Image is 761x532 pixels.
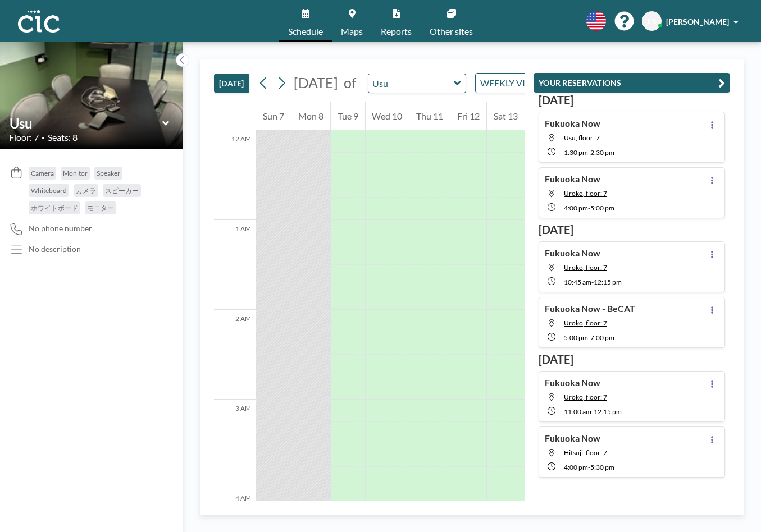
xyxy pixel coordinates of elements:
[368,74,454,93] input: Usu
[594,278,622,286] span: 12:15 PM
[588,204,590,212] span: -
[648,16,657,26] span: ES
[564,134,600,142] span: Usu, floor: 7
[87,204,114,212] span: モニター
[214,400,256,489] div: 3 AM
[344,74,356,91] span: of
[63,169,88,177] span: Monitor
[214,310,256,400] div: 2 AM
[590,463,614,471] span: 5:30 PM
[564,319,607,327] span: Uroko, floor: 7
[545,433,600,444] h4: Fukuoka Now
[31,204,78,212] span: ホワイトボード
[288,27,323,36] span: Schedule
[31,169,54,177] span: Camera
[564,393,607,401] span: Uroko, floor: 7
[9,132,39,143] span: Floor: 7
[256,102,291,130] div: Sun 7
[564,263,607,272] span: Uroko, floor: 7
[48,132,78,143] span: Seats: 8
[590,333,614,342] span: 7:00 PM
[545,173,600,185] h4: Fukuoka Now
[214,220,256,310] div: 1 AM
[214,74,249,93] button: [DATE]
[591,278,594,286] span: -
[588,463,590,471] span: -
[487,102,525,130] div: Sat 13
[18,10,60,33] img: organization-logo
[97,169,120,177] span: Speaker
[591,407,594,416] span: -
[545,118,600,129] h4: Fukuoka Now
[588,333,590,342] span: -
[430,27,473,36] span: Other sites
[381,27,412,36] span: Reports
[564,189,607,198] span: Uroko, floor: 7
[590,148,614,157] span: 2:30 PM
[331,102,365,130] div: Tue 9
[564,407,591,416] span: 11:00 AM
[10,115,162,131] input: Usu
[366,102,409,130] div: Wed 10
[564,333,588,342] span: 5:00 PM
[564,463,588,471] span: 4:00 PM
[450,102,486,130] div: Fri 12
[666,17,729,26] span: [PERSON_NAME]
[294,74,338,91] span: [DATE]
[29,244,81,254] div: No description
[409,102,450,130] div: Thu 11
[564,148,588,157] span: 1:30 PM
[76,186,96,195] span: カメラ
[476,74,573,93] div: Search for option
[545,377,600,388] h4: Fukuoka Now
[105,186,139,195] span: スピーカー
[478,76,541,90] span: WEEKLY VIEW
[588,148,590,157] span: -
[291,102,330,130] div: Mon 8
[564,448,607,457] span: Hitsuji, floor: 7
[214,130,256,220] div: 12 AM
[539,223,725,237] h3: [DATE]
[564,204,588,212] span: 4:00 PM
[594,407,622,416] span: 12:15 PM
[42,134,45,141] span: •
[590,204,614,212] span: 5:00 PM
[539,93,725,107] h3: [DATE]
[545,303,635,314] h4: Fukuoka Now - BeCAT
[534,73,730,93] button: YOUR RESERVATIONS
[29,223,92,233] span: No phone number
[539,352,725,366] h3: [DATE]
[564,278,591,286] span: 10:45 AM
[545,247,600,259] h4: Fukuoka Now
[31,186,67,195] span: Whiteboard
[341,27,363,36] span: Maps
